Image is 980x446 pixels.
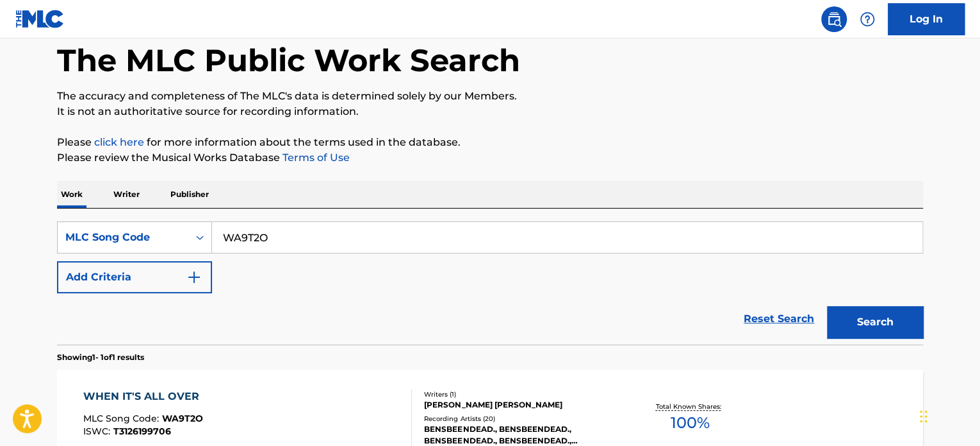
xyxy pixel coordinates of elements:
a: Reset Search [737,305,821,333]
div: Drag [920,397,927,436]
img: MLC Logo [15,10,65,28]
div: Recording Artists ( 20 ) [424,414,617,424]
button: Add Criteria [57,261,212,293]
button: Search [827,306,923,338]
p: The accuracy and completeness of The MLC's data is determined solely by our Members. [57,89,923,104]
a: click here [94,136,144,148]
div: WHEN IT'S ALL OVER [83,389,206,404]
span: MLC Song Code : [83,413,162,424]
img: search [826,12,842,27]
form: Search Form [57,221,923,345]
a: Terms of Use [280,151,350,164]
p: Please for more information about the terms used in the database. [57,135,923,150]
p: Showing 1 - 1 of 1 results [57,352,144,363]
p: It is not an authoritative source for recording information. [57,104,923,119]
a: Log In [888,3,965,35]
span: T3126199706 [113,425,171,437]
div: Writers ( 1 ) [424,390,617,399]
div: MLC Song Code [65,230,181,245]
div: [PERSON_NAME] [PERSON_NAME] [424,399,617,411]
div: Help [854,6,880,32]
img: help [860,12,875,27]
img: 9d2ae6d4665cec9f34b9.svg [186,270,202,285]
p: Publisher [167,181,213,208]
span: 100 % [670,411,709,434]
h1: The MLC Public Work Search [57,41,520,80]
iframe: Chat Widget [916,384,980,446]
span: ISWC : [83,425,113,437]
span: WA9T2O [162,413,203,424]
p: Writer [110,181,143,208]
a: Public Search [821,6,847,32]
p: Work [57,181,86,208]
p: Total Known Shares: [655,402,724,411]
p: Please review the Musical Works Database [57,150,923,166]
